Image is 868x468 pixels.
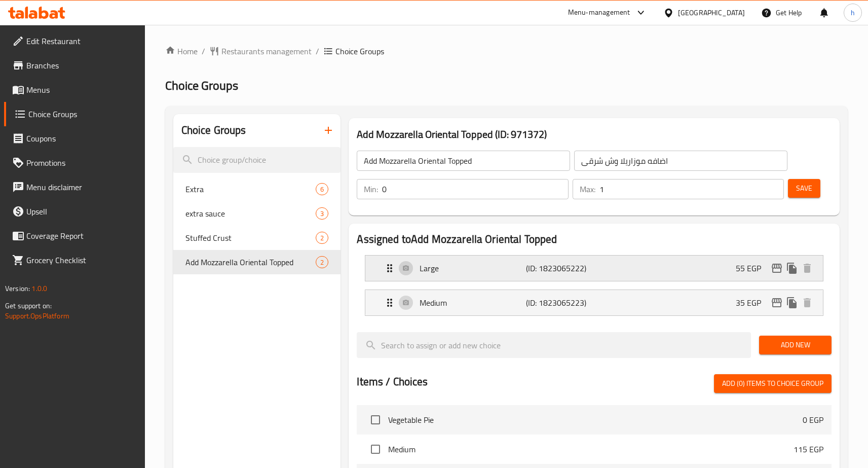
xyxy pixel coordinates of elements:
[678,7,745,18] div: [GEOGRAPHIC_DATA]
[4,126,145,151] a: Coupons
[4,151,145,175] a: Promotions
[173,147,341,173] input: search
[165,74,238,97] span: Choice Groups
[5,282,30,295] span: Version:
[165,45,848,57] nav: breadcrumb
[357,251,832,285] li: Expand
[26,157,137,169] span: Promotions
[26,84,137,96] span: Menus
[316,258,328,267] span: 2
[4,175,145,199] a: Menu disclaimer
[357,126,832,142] h3: Add Mozzarella Oriental Topped (ID: 971372)
[185,232,316,244] span: Stuffed Crust
[784,295,800,310] button: duplicate
[209,45,312,57] a: Restaurants management
[316,207,328,220] div: Choices
[736,297,769,309] p: 35 EGP
[851,7,855,18] span: h
[165,45,198,57] a: Home
[316,209,328,219] span: 3
[526,297,597,309] p: (ID: 1823065223)
[316,233,328,243] span: 2
[5,299,52,312] span: Get support on:
[316,232,328,244] div: Choices
[173,201,341,226] div: extra sauce3
[26,230,137,242] span: Coverage Report
[26,254,137,266] span: Grocery Checklist
[173,177,341,201] div: Extra6
[365,409,386,430] span: Select choice
[357,332,751,358] input: search
[185,207,316,220] span: extra sauce
[736,262,769,274] p: 55 EGP
[759,336,832,354] button: Add New
[788,179,820,198] button: Save
[784,261,800,276] button: duplicate
[714,374,832,393] button: Add (0) items to choice group
[800,295,815,310] button: delete
[173,250,341,274] div: Add Mozzarella Oriental Topped2
[335,45,384,57] span: Choice Groups
[221,45,312,57] span: Restaurants management
[4,199,145,224] a: Upsell
[803,414,823,426] p: 0 EGP
[4,78,145,102] a: Menus
[26,59,137,71] span: Branches
[420,262,525,274] p: Large
[365,439,386,460] span: Select choice
[173,226,341,250] div: Stuffed Crust2
[202,45,205,57] li: /
[4,248,145,272] a: Grocery Checklist
[357,374,428,389] h2: Items / Choices
[26,35,137,47] span: Edit Restaurant
[364,183,378,195] p: Min:
[28,108,137,120] span: Choice Groups
[4,53,145,78] a: Branches
[800,261,815,276] button: delete
[181,123,246,138] h2: Choice Groups
[388,443,794,455] span: Medium
[31,282,47,295] span: 1.0.0
[767,339,823,351] span: Add New
[769,295,784,310] button: edit
[357,232,832,247] h2: Assigned to Add Mozzarella Oriental Topped
[26,181,137,193] span: Menu disclaimer
[420,297,525,309] p: Medium
[4,29,145,53] a: Edit Restaurant
[26,132,137,145] span: Coupons
[388,414,803,426] span: Vegetable Pie
[769,261,784,276] button: edit
[316,256,328,268] div: Choices
[26,205,137,218] span: Upsell
[365,256,823,281] div: Expand
[185,256,316,268] span: Add Mozzarella Oriental Topped
[722,377,823,390] span: Add (0) items to choice group
[316,183,328,195] div: Choices
[794,443,823,455] p: 115 EGP
[357,285,832,320] li: Expand
[568,7,630,19] div: Menu-management
[580,183,595,195] p: Max:
[4,102,145,126] a: Choice Groups
[316,185,328,194] span: 6
[796,182,812,195] span: Save
[526,262,597,274] p: (ID: 1823065222)
[5,309,69,322] a: Support.OpsPlatform
[316,45,319,57] li: /
[185,183,316,195] span: Extra
[4,224,145,248] a: Coverage Report
[365,290,823,315] div: Expand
